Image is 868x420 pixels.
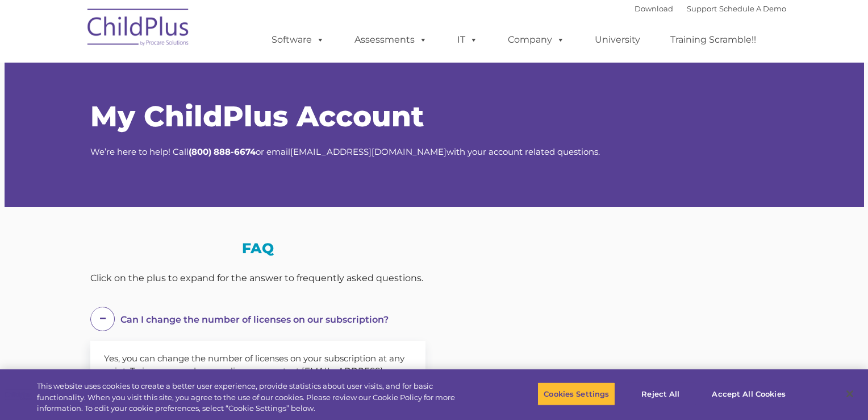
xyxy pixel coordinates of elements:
a: Download [635,4,673,13]
strong: 800) 888-6674 [191,146,256,157]
font: | [635,4,786,13]
a: University [583,28,652,51]
a: IT [446,28,489,51]
button: Close [837,381,862,406]
button: Accept All Cookies [706,382,791,406]
span: We’re here to help! Call or email with your account related questions. [90,146,600,157]
a: Schedule A Demo [719,4,786,13]
a: Training Scramble!! [659,28,767,51]
button: Cookies Settings [537,382,615,406]
div: Click on the plus to expand for the answer to frequently asked questions. [90,270,425,287]
a: Company [496,28,576,51]
strong: ( [189,146,191,157]
h3: FAQ [90,241,425,256]
a: Support [687,4,717,13]
a: Software [260,28,336,51]
button: Reject All [625,382,696,406]
img: ChildPlus by Procare Solutions [82,1,195,57]
a: Assessments [343,28,439,51]
span: Can I change the number of licenses on our subscription? [120,314,389,325]
span: My ChildPlus Account [90,99,424,134]
a: [EMAIL_ADDRESS][DOMAIN_NAME] [290,146,446,157]
div: This website uses cookies to create a better user experience, provide statistics about user visit... [37,381,477,414]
